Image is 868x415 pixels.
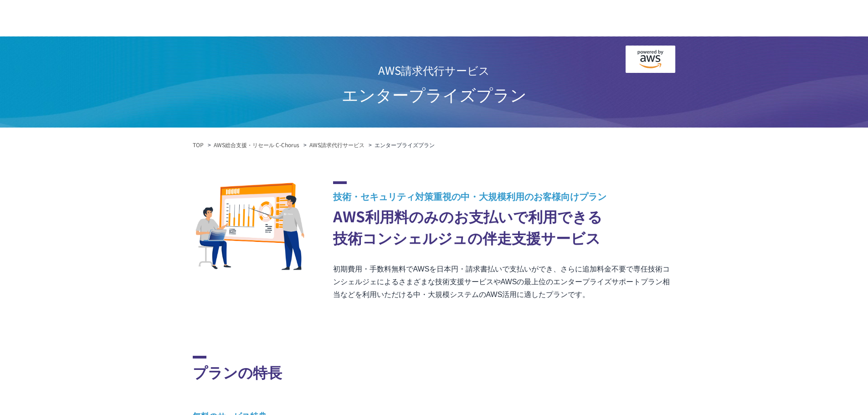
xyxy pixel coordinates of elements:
a: TOP [193,141,204,149]
p: 初期費用・手数料無料でAWSを日本円・請求書払いで支払いができ、さらに追加料金不要で専任技術コンシェルジェによるさまざまな技術支援サービスやAWSの最上位のエンタープライズサポートプラン相当など... [333,263,676,301]
span: 技術・セキュリティ対策重視の中・大規模利用のお客様向けプラン [333,190,676,203]
span: エンタープライズプラン [342,82,527,106]
h2: AWS利用料のみのお支払いで利用できる 技術コンシェルジュの伴走支援サービス [333,181,676,248]
em: エンタープライズプラン [375,141,435,149]
a: AWS請求代行サービス [309,141,365,149]
img: powered by AWS [626,46,676,73]
h2: プランの特長 [193,356,676,383]
span: AWS請求代行サービス [342,58,527,82]
a: AWS総合支援・リセール C-Chorus [214,141,299,149]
